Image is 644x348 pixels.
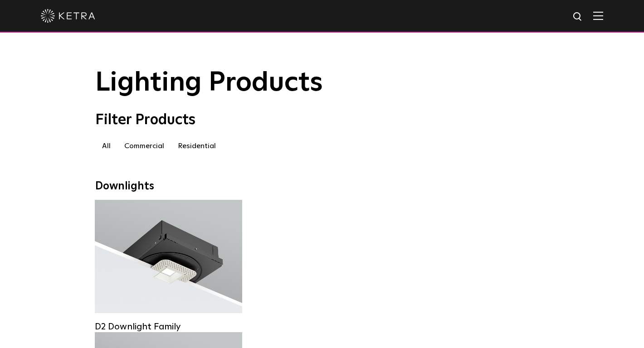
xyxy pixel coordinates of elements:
[95,111,549,129] div: Filter Products
[593,11,603,20] img: Hamburger%20Nav.svg
[95,138,117,154] label: All
[572,11,584,23] img: search icon
[95,200,242,319] a: D2 Downlight Family Lumen Output:1200Colors:White / Black / Gloss Black / Silver / Bronze / Silve...
[95,321,242,332] div: D2 Downlight Family
[95,180,549,193] div: Downlights
[117,138,171,154] label: Commercial
[95,69,323,97] span: Lighting Products
[41,9,95,23] img: ketra-logo-2019-white
[171,138,223,154] label: Residential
